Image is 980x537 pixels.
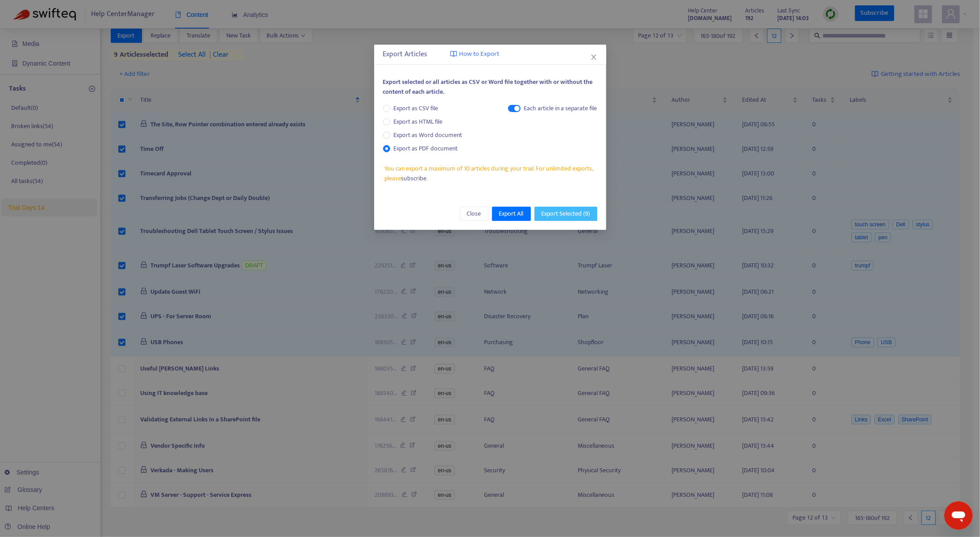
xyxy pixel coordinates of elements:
div: Export Articles [383,49,597,60]
span: Export as PDF document [394,143,458,154]
button: Close [460,207,488,221]
span: Export All [499,209,524,219]
button: Export All [492,207,531,221]
button: Export Selected (9) [534,207,597,221]
span: Export selected or all articles as CSV or Word file together with or without the content of each ... [383,77,593,97]
span: Export as Word document [390,130,466,140]
span: Export as HTML file [390,117,446,127]
div: Each article in a separate file [524,104,597,113]
span: How to Export [459,49,500,59]
img: image-link [450,50,457,58]
span: Close [467,209,481,219]
span: You can export a maximum of 10 articles during your trial. For unlimited exports, please . [384,164,597,183]
a: How to Export [450,49,500,59]
iframe: Button to launch messaging window, conversation in progress [944,501,973,530]
span: close [590,54,597,61]
a: subscribe [401,173,426,183]
span: Export as CSV file [390,104,442,113]
button: Close [589,52,599,62]
span: Export Selected ( 9 ) [542,209,590,219]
